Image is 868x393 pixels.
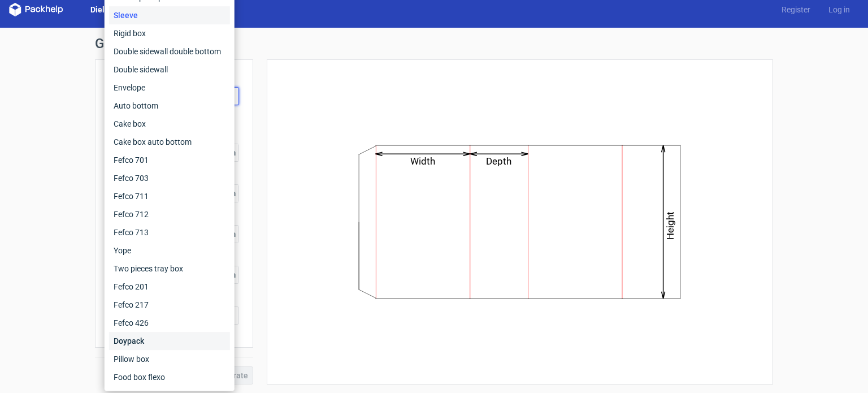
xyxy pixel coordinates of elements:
[109,278,230,296] div: Fefco 201
[109,260,230,278] div: Two pieces tray box
[109,42,230,61] div: Double sidewall double bottom
[109,133,230,151] div: Cake box auto bottom
[81,4,129,15] a: Dielines
[109,314,230,332] div: Fefco 426
[411,156,436,167] text: Width
[109,79,230,97] div: Envelope
[109,205,230,223] div: Fefco 712
[109,223,230,241] div: Fefco 713
[665,211,676,240] text: Height
[95,37,773,50] h1: Generate new dieline
[772,4,819,15] a: Register
[109,187,230,205] div: Fefco 711
[487,156,512,167] text: Depth
[109,296,230,314] div: Fefco 217
[819,4,859,15] a: Log in
[109,368,230,386] div: Food box flexo
[109,61,230,79] div: Double sidewall
[109,24,230,42] div: Rigid box
[109,6,230,24] div: Sleeve
[109,332,230,350] div: Doypack
[109,97,230,115] div: Auto bottom
[109,241,230,260] div: Yope
[109,350,230,368] div: Pillow box
[109,169,230,187] div: Fefco 703
[109,151,230,169] div: Fefco 701
[109,115,230,133] div: Cake box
